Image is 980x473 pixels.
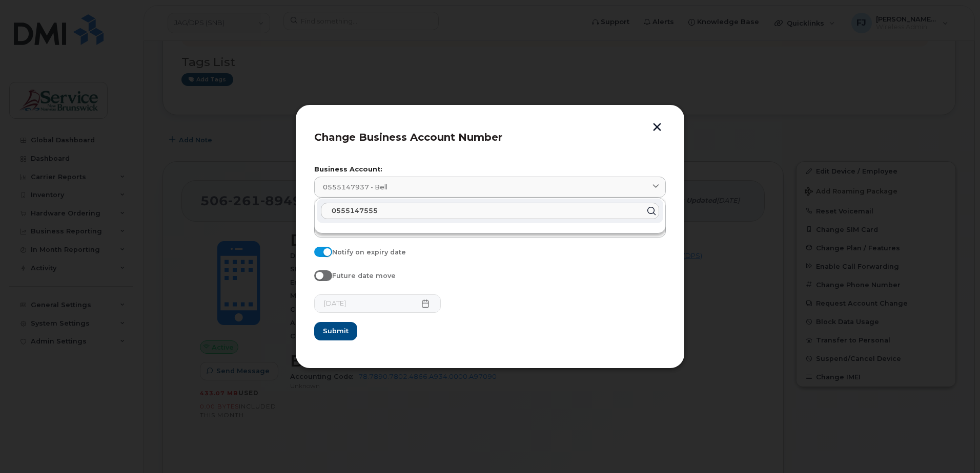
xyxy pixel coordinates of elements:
input: Notify on expiry date [314,247,322,255]
a: 0555147937 - Bell [314,177,666,198]
button: Submit [314,322,357,340]
input: Future date move [314,270,322,278]
span: Notify on expiry date [332,248,406,256]
span: Change Business Account Number [314,131,502,143]
label: Business Account: [314,166,666,173]
span: Submit [323,326,349,336]
span: 0555147937 - Bell [323,182,387,192]
span: Future date move [332,272,396,279]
